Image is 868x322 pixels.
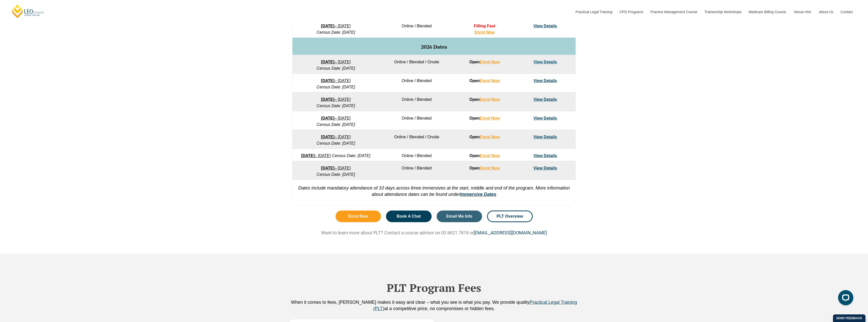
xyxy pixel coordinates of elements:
[533,135,557,139] a: View Details
[348,214,368,218] span: Enrol Now
[336,211,381,222] a: Enrol Now
[321,60,351,64] a: [DATE]– [DATE]
[533,154,557,158] a: View Details
[379,74,454,92] td: Online / Blended
[317,30,355,34] em: Census Date: [DATE]
[437,211,482,222] a: Email Me Info
[321,166,351,170] a: [DATE]– [DATE]
[321,135,351,139] a: [DATE]– [DATE]
[474,230,547,235] a: [EMAIL_ADDRESS][DOMAIN_NAME]
[317,85,355,89] em: Census Date: [DATE]
[701,1,745,23] a: Traineeship Workshops
[469,60,500,64] strong: Open
[290,299,579,312] p: When it comes to fees, [PERSON_NAME] makes it easy and clear – what you see is what you pay. We p...
[572,1,616,23] a: Practical Legal Training
[379,92,454,111] td: Online / Blended
[379,19,454,38] td: Online / Blended
[397,214,421,218] span: Book A Chat
[533,24,557,28] a: View Details
[487,211,533,222] a: PLT Overview
[290,281,579,294] h2: PLT Program Fees
[321,60,335,64] strong: [DATE]
[480,97,500,102] a: Enrol Now
[321,116,335,120] strong: [DATE]
[469,135,500,139] strong: Open
[480,79,500,83] a: Enrol Now
[321,135,335,139] strong: [DATE]
[834,288,855,309] iframe: LiveChat chat widget
[469,79,500,83] strong: Open
[321,24,351,28] a: [DATE]– [DATE]
[480,60,500,64] a: Enrol Now
[469,166,500,170] strong: Open
[496,214,523,218] span: PLT Overview
[321,97,351,102] a: [DATE]– [DATE]
[533,60,557,64] a: View Details
[446,214,472,218] span: Email Me Info
[469,97,500,102] strong: Open
[317,122,355,127] em: Census Date: [DATE]
[480,116,500,120] a: Enrol Now
[11,4,45,18] a: [PERSON_NAME] Centre for Law
[317,141,355,145] em: Census Date: [DATE]
[533,97,557,102] a: View Details
[469,154,500,158] strong: Open
[474,24,495,28] span: Filling Fast
[321,166,335,170] strong: [DATE]
[533,166,557,170] a: View Details
[301,154,331,158] a: [DATE]– [DATE]
[460,192,496,197] a: Immersive Dates
[321,97,335,102] strong: [DATE]
[480,154,500,158] a: Enrol Now
[379,149,454,161] td: Online / Blended
[386,211,432,222] a: Book A Chat
[647,1,701,23] a: Practice Management Course
[421,43,447,50] span: 2026 Dates
[837,1,857,23] a: Contact
[790,1,815,23] a: Venue Hire
[745,1,790,23] a: Medicare Billing Course
[317,172,355,177] em: Census Date: [DATE]
[332,154,371,158] em: Census Date: [DATE]
[469,116,500,120] strong: Open
[616,1,647,23] a: CPD Programs
[474,30,494,34] a: Enrol Now
[321,79,351,83] a: [DATE]– [DATE]
[480,135,500,139] a: Enrol Now
[379,55,454,74] td: Online / Blended / Onsite
[298,185,570,197] em: Dates include mandatory attendance of 10 days across three immersives at the start, middle and en...
[379,111,454,130] td: Online / Blended
[321,116,351,120] a: [DATE]– [DATE]
[480,166,500,170] a: Enrol Now
[379,130,454,149] td: Online / Blended / Onsite
[301,154,315,158] strong: [DATE]
[533,116,557,120] a: View Details
[321,24,335,28] strong: [DATE]
[379,161,454,180] td: Online / Blended
[815,1,837,23] a: About Us
[321,79,335,83] strong: [DATE]
[290,230,579,236] p: Want to learn more about PLT? Contact a course advisor on 03 8621 7819 or
[317,66,355,70] em: Census Date: [DATE]
[533,79,557,83] a: View Details
[317,104,355,108] em: Census Date: [DATE]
